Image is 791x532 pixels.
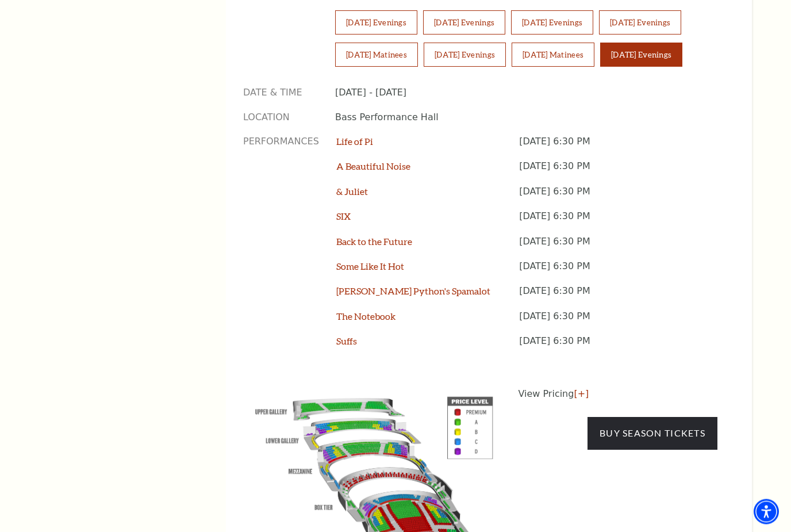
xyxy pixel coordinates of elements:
p: Performances [243,136,319,361]
p: [DATE] 6:30 PM [519,311,717,335]
button: [DATE] Evenings [335,11,417,35]
button: [DATE] Evenings [511,11,593,35]
button: [DATE] Matinees [335,43,418,67]
p: Location [243,112,318,124]
p: View Pricing [519,388,718,401]
button: [DATE] Evenings [424,43,506,67]
button: [DATE] Evenings [599,11,681,35]
a: Back to the Future [336,236,412,247]
p: [DATE] 6:30 PM [519,335,717,360]
p: [DATE] 6:30 PM [519,186,717,210]
a: & Juliet [336,186,368,197]
p: Date & Time [243,87,318,99]
p: [DATE] 6:30 PM [519,210,717,235]
p: [DATE] 6:30 PM [519,136,717,160]
a: [PERSON_NAME] Python's Spamalot [336,286,490,297]
p: [DATE] 6:30 PM [519,236,717,261]
p: [DATE] 6:30 PM [519,261,717,285]
button: [DATE] Matinees [512,43,594,67]
p: [DATE] 6:30 PM [519,285,717,310]
p: [DATE] - [DATE] [335,87,717,99]
a: Buy Season Tickets [588,418,717,450]
a: Suffs [336,336,357,347]
a: Life of Pi [336,136,373,147]
button: [DATE] Evenings [423,11,505,35]
a: Some Like It Hot [336,261,404,272]
a: [+] [574,389,589,400]
a: SIX [336,211,351,222]
p: [DATE] 6:30 PM [519,160,717,185]
button: [DATE] Evenings [600,43,682,67]
a: A Beautiful Noise [336,161,410,172]
div: Accessibility Menu [754,499,779,525]
a: The Notebook [336,311,395,322]
p: Bass Performance Hall [335,112,717,124]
